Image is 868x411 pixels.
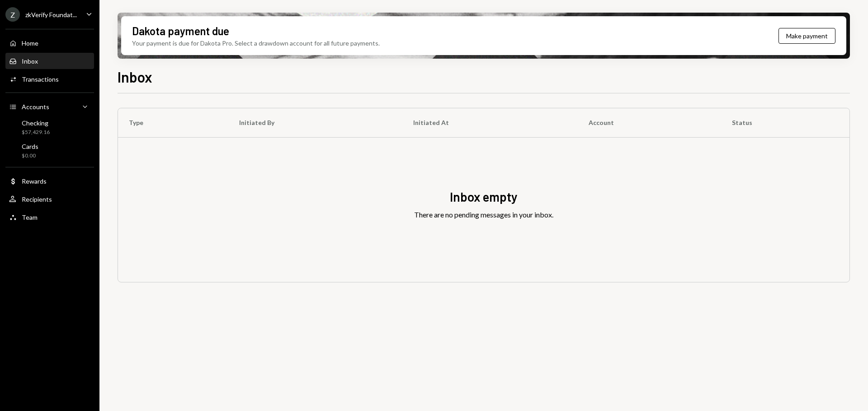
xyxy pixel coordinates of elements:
div: Recipients [22,195,52,203]
div: Transactions [22,75,59,83]
a: Inbox [5,53,94,69]
a: Team [5,209,94,225]
div: Team [22,213,38,221]
div: Your payment is due for Dakota Pro. Select a drawdown account for all future payments. [132,38,380,48]
div: Checking [22,119,50,127]
div: zkVerify Foundat... [25,11,77,18]
a: Cards$0.00 [5,140,94,162]
a: Recipients [5,191,94,207]
div: $57,429.16 [22,129,50,136]
a: Rewards [5,173,94,189]
div: $0.00 [22,152,38,160]
div: Rewards [22,177,47,185]
div: Z [5,7,20,22]
div: There are no pending messages in your inbox. [414,209,553,220]
th: Type [118,108,228,137]
button: Make payment [778,28,835,44]
th: Initiated At [402,108,578,137]
div: Inbox [22,57,38,65]
div: Accounts [22,103,49,111]
a: Checking$57,429.16 [5,116,94,138]
h1: Inbox [118,68,152,86]
a: Transactions [5,71,94,87]
div: Home [22,39,38,47]
div: Dakota payment due [132,23,229,38]
a: Home [5,35,94,51]
a: Accounts [5,98,94,115]
div: Cards [22,143,38,150]
th: Initiated By [228,108,402,137]
div: Inbox empty [450,188,518,206]
th: Account [578,108,721,137]
th: Status [721,108,849,137]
